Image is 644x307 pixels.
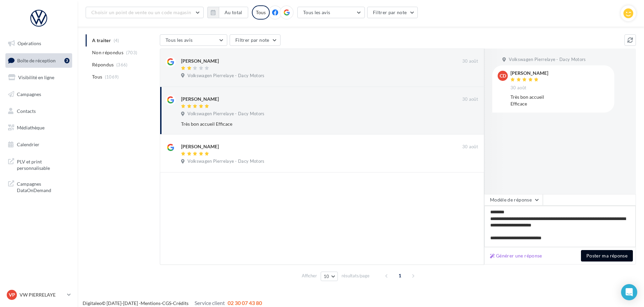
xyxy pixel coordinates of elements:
[4,121,74,135] a: Médiathèque
[207,7,248,18] button: Au total
[4,137,74,152] a: Calendrier
[230,34,281,46] button: Filtrer par note
[92,61,114,68] span: Répondus
[83,300,262,306] span: © [DATE]-[DATE] - - -
[173,300,188,306] a: Crédits
[394,270,405,281] span: 1
[187,111,264,117] span: Volkswagen Pierrelaye - Dacy Motors
[324,274,329,279] span: 10
[181,121,434,127] div: Très bon accueil Efficace
[302,273,317,279] span: Afficher
[462,58,478,64] span: 30 août
[160,34,227,46] button: Tous les avis
[141,300,160,306] a: Mentions
[5,288,72,301] a: VP VW PIERRELAYE
[500,72,506,79] span: cd
[92,73,102,80] span: Tous
[187,158,264,164] span: Volkswagen Pierrelaye - Dacy Motors
[126,50,138,55] span: (703)
[342,273,370,279] span: résultats/page
[17,57,56,63] span: Boîte de réception
[86,7,204,18] button: Choisir un point de vente ou un code magasin
[462,144,478,150] span: 30 août
[18,40,41,46] span: Opérations
[181,96,219,102] div: [PERSON_NAME]
[187,73,264,79] span: Volkswagen Pierrelaye - Dacy Motors
[510,94,609,107] div: Très bon accueil Efficace
[509,57,586,63] span: Volkswagen Pierrelaye - Dacy Motors
[17,142,39,147] span: Calendrier
[4,36,74,51] a: Opérations
[91,9,191,15] span: Choisir un point de vente ou un code magasin
[17,125,45,130] span: Médiathèque
[83,300,102,306] a: Digitaleo
[252,5,270,20] div: Tous
[4,70,74,85] a: Visibilité en ligne
[4,87,74,101] a: Campagnes
[487,252,545,260] button: Générer une réponse
[4,104,74,118] a: Contacts
[621,284,637,300] div: Open Intercom Messenger
[510,71,548,75] div: [PERSON_NAME]
[228,300,262,306] span: 02 30 07 43 80
[4,177,74,196] a: Campagnes DataOnDemand
[18,74,54,80] span: Visibilité en ligne
[510,85,526,91] span: 30 août
[92,49,123,56] span: Non répondus
[17,91,41,97] span: Campagnes
[367,7,418,18] button: Filtrer par note
[17,108,36,114] span: Contacts
[17,157,69,172] span: PLV et print personnalisable
[4,154,74,174] a: PLV et print personnalisable
[64,58,69,63] div: 3
[484,194,543,206] button: Modèle de réponse
[166,37,193,43] span: Tous les avis
[4,53,74,68] a: Boîte de réception3
[462,96,478,102] span: 30 août
[181,143,219,150] div: [PERSON_NAME]
[297,7,365,18] button: Tous les avis
[105,74,119,80] span: (1069)
[181,58,219,64] div: [PERSON_NAME]
[17,179,69,194] span: Campagnes DataOnDemand
[195,300,225,306] span: Service client
[20,291,64,298] p: VW PIERRELAYE
[303,9,330,15] span: Tous les avis
[321,272,338,281] button: 10
[219,7,248,18] button: Au total
[581,250,633,262] button: Poster ma réponse
[116,62,128,67] span: (366)
[162,300,171,306] a: CGS
[9,291,15,298] span: VP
